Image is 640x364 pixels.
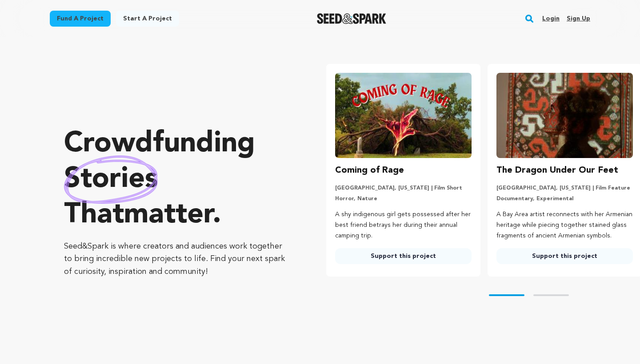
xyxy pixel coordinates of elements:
p: Horror, Nature [335,195,472,202]
a: Start a project [116,11,179,27]
p: Seed&Spark is where creators and audiences work together to bring incredible new projects to life... [64,240,291,278]
p: A shy indigenous girl gets possessed after her best friend betrays her during their annual campin... [335,210,472,241]
h3: Coming of Rage [335,163,404,178]
p: A Bay Area artist reconnects with her Armenian heritage while piecing together stained glass frag... [496,210,633,241]
p: Crowdfunding that . [64,127,291,233]
span: matter [124,201,212,229]
h3: The Dragon Under Our Feet [496,163,618,178]
img: hand sketched image [64,155,158,204]
a: Support this project [496,248,633,264]
a: Support this project [335,248,472,264]
p: Documentary, Experimental [496,195,633,202]
a: Seed&Spark Homepage [317,13,387,24]
p: [GEOGRAPHIC_DATA], [US_STATE] | Film Feature [496,185,633,192]
a: Login [542,12,560,26]
p: [GEOGRAPHIC_DATA], [US_STATE] | Film Short [335,185,472,192]
img: The Dragon Under Our Feet image [496,73,633,158]
img: Seed&Spark Logo Dark Mode [317,13,387,24]
img: Coming of Rage image [335,73,472,158]
a: Sign up [567,12,590,26]
a: Fund a project [50,11,111,27]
